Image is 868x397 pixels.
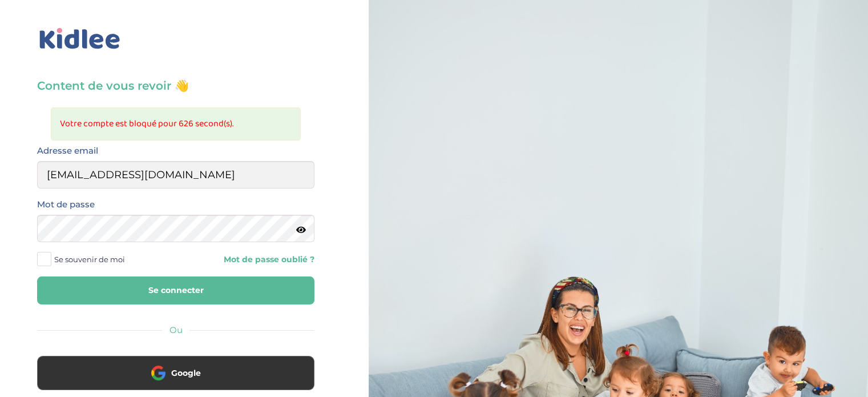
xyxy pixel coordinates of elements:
[37,276,314,304] button: Se connecter
[151,366,165,380] img: google.png
[184,254,314,265] a: Mot de passe oublié ?
[37,375,314,386] a: Google
[169,324,183,335] span: Ou
[37,143,98,158] label: Adresse email
[171,367,201,379] span: Google
[60,117,292,131] li: Votre compte est bloqué pour 626 second(s).
[37,26,123,52] img: logo_kidlee_bleu
[37,78,314,94] h3: Content de vous revoir 👋
[37,197,95,212] label: Mot de passe
[37,356,314,390] button: Google
[37,161,314,189] input: Email
[54,252,125,267] span: Se souvenir de moi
